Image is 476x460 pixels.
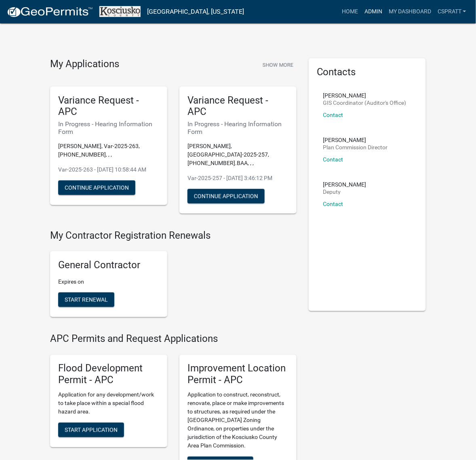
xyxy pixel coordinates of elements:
[58,423,124,437] button: Start Application
[323,112,343,118] a: Contact
[58,293,114,307] button: Start Renewal
[147,5,244,19] a: [GEOGRAPHIC_DATA], [US_STATE]
[58,142,159,159] p: [PERSON_NAME], Var-2025-263, [PHONE_NUMBER], , ,
[361,4,385,19] a: Admin
[339,4,361,19] a: Home
[187,189,265,204] button: Continue Application
[323,144,388,150] p: Plan Commission Director
[434,4,470,19] a: cspratt
[323,156,343,163] a: Contact
[50,333,297,345] h4: APC Permits and Request Applications
[323,182,366,187] p: [PERSON_NAME]
[187,363,289,386] h5: Improvement Location Permit - APC
[187,174,289,182] p: Var-2025-257 - [DATE] 3:46:12 PM
[58,278,159,286] p: Expires on
[58,95,159,118] h5: Variance Request - APC
[323,137,388,143] p: [PERSON_NAME]
[323,201,343,207] a: Contact
[58,180,135,195] button: Continue Application
[187,142,289,167] p: [PERSON_NAME], [GEOGRAPHIC_DATA]-2025-257, [PHONE_NUMBER].BAA, , ,
[187,391,289,450] p: Application to construct, reconstruct, renovate, place or make improvements to structures, as req...
[65,297,108,303] span: Start Renewal
[323,93,406,98] p: [PERSON_NAME]
[99,6,141,17] img: Kosciusko County, Indiana
[58,391,159,416] p: Application for any development/work to take place within a special flood hazard area.
[323,100,406,106] p: GIS Coordinator (Auditor's Office)
[187,95,289,118] h5: Variance Request - APC
[385,4,434,19] a: My Dashboard
[50,58,119,70] h4: My Applications
[323,189,366,195] p: Deputy
[259,58,297,72] button: Show More
[65,427,118,433] span: Start Application
[50,230,297,324] wm-registration-list-section: My Contractor Registration Renewals
[58,259,159,271] h5: General Contractor
[187,120,289,136] h6: In Progress - Hearing Information Form
[50,230,297,242] h4: My Contractor Registration Renewals
[317,66,418,78] h5: Contacts
[58,165,159,174] p: Var-2025-263 - [DATE] 10:58:44 AM
[58,363,159,386] h5: Flood Development Permit - APC
[58,120,159,136] h6: In Progress - Hearing Information Form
